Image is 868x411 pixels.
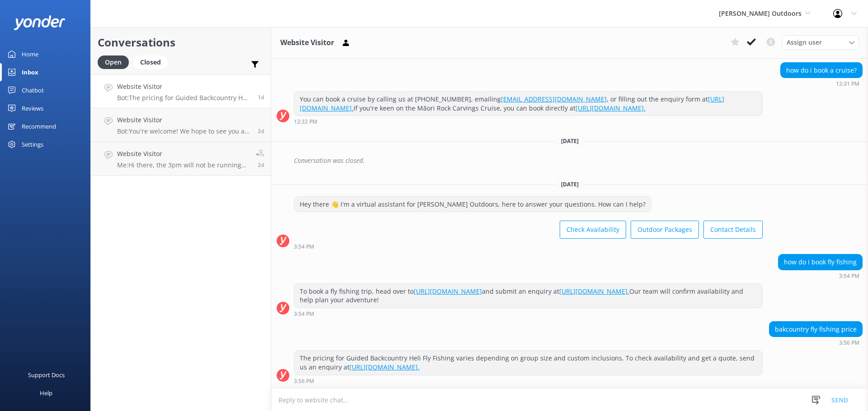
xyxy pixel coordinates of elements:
p: Me: Hi there, the 3pm will not be running that day but the 10.30 and 1.00pm will be !! [117,161,249,169]
div: how do i book fly fishing [778,254,862,270]
a: [URL][DOMAIN_NAME]. [559,287,629,296]
div: Aug 29 2025 12:31pm (UTC +12:00) Pacific/Auckland [780,80,863,87]
a: [URL][DOMAIN_NAME]. [300,95,724,112]
h4: Website Visitor [117,82,251,92]
p: Bot: The pricing for Guided Backcountry Heli Fly Fishing varies depending on group size and custo... [117,94,251,102]
div: Sep 15 2025 03:54pm (UTC +12:00) Pacific/Auckland [778,272,863,279]
h3: Website Visitor [280,37,334,49]
button: Check Availability [560,221,626,239]
img: yonder-white-logo.png [14,15,66,30]
h2: Conversations [98,34,264,51]
div: Reviews [22,99,43,117]
strong: 12:32 PM [294,119,317,125]
strong: 3:54 PM [294,311,314,317]
div: Settings [22,135,43,153]
div: Hey there 👋 I'm a virtual assistant for [PERSON_NAME] Outdoors, here to answer your questions. Ho... [294,197,651,212]
p: Bot: You're welcome! We hope to see you at [PERSON_NAME] Outdoors soon! [117,127,251,135]
div: You can book a cruise by calling us at [PHONE_NUMBER], emailing , or filling out the enquiry form... [294,92,762,115]
div: Sep 15 2025 03:54pm (UTC +12:00) Pacific/Auckland [294,310,763,317]
strong: 3:54 PM [839,273,859,279]
a: [URL][DOMAIN_NAME]. [576,104,646,112]
div: To book a fly fishing trip, head over to and submit an enquiry at Our team will confirm availabil... [294,284,762,308]
div: how do i book a cruise? [781,63,862,78]
a: Open [98,57,133,67]
strong: 3:56 PM [294,379,314,384]
span: Sep 15 2025 09:30am (UTC +12:00) Pacific/Auckland [258,161,264,169]
div: Sep 15 2025 03:56pm (UTC +12:00) Pacific/Auckland [769,339,863,346]
span: Sep 15 2025 03:56pm (UTC +12:00) Pacific/Auckland [258,93,264,101]
span: Assign user [787,37,822,47]
div: Sep 15 2025 03:54pm (UTC +12:00) Pacific/Auckland [294,243,763,249]
h4: Website Visitor [117,149,249,159]
a: [URL][DOMAIN_NAME] [414,287,482,296]
div: Aug 29 2025 12:32pm (UTC +12:00) Pacific/Auckland [294,118,763,125]
div: bakcountry fly fishing price [769,322,862,337]
span: [DATE] [556,137,584,145]
span: Sep 15 2025 10:15am (UTC +12:00) Pacific/Auckland [258,127,264,135]
strong: 3:56 PM [839,340,859,346]
div: Chatbot [22,81,44,99]
div: Support Docs [28,366,65,384]
div: Sep 15 2025 03:56pm (UTC +12:00) Pacific/Auckland [294,378,763,384]
div: Recommend [22,117,56,135]
button: Outdoor Packages [631,221,699,239]
strong: 12:31 PM [836,81,859,87]
div: Closed [133,55,168,69]
a: Website VisitorMe:Hi there, the 3pm will not be running that day but the 10.30 and 1.00pm will be... [91,142,271,176]
a: [URL][DOMAIN_NAME]. [349,363,420,371]
div: Home [22,45,38,63]
div: Conversation was closed. [294,153,863,168]
div: Help [40,384,52,402]
span: [PERSON_NAME] Outdoors [719,9,802,18]
div: The pricing for Guided Backcountry Heli Fly Fishing varies depending on group size and custom inc... [294,351,762,374]
div: Assign User [782,35,859,50]
a: Website VisitorBot:The pricing for Guided Backcountry Heli Fly Fishing varies depending on group ... [91,74,271,108]
strong: 3:54 PM [294,244,314,249]
div: 2025-09-02T16:28:27.423 [277,153,863,168]
div: Inbox [22,63,38,81]
span: [DATE] [556,180,584,188]
button: Contact Details [703,221,763,239]
div: Open [98,55,129,69]
a: Website VisitorBot:You're welcome! We hope to see you at [PERSON_NAME] Outdoors soon!2d [91,108,271,142]
a: [EMAIL_ADDRESS][DOMAIN_NAME] [501,95,607,103]
h4: Website Visitor [117,115,251,125]
a: Closed [133,57,172,67]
